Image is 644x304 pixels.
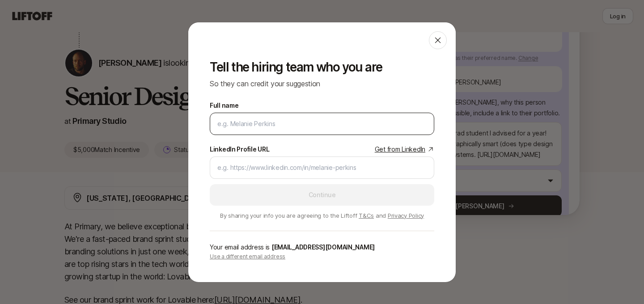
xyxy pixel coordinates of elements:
[210,253,434,261] p: Use a different email address
[210,242,434,253] p: Your email address is
[217,118,427,129] input: e.g. Melanie Perkins
[375,144,434,155] a: Get from LinkedIn
[388,212,424,219] a: Privacy Policy
[210,78,434,89] p: So they can credit your suggestion
[359,212,374,219] a: T&Cs
[210,60,434,74] p: Tell the hiring team who you are
[210,137,322,139] p: We'll use as your preferred name.
[210,144,269,155] div: LinkedIn Profile URL
[210,100,238,111] label: Full name
[210,211,434,220] p: By sharing your info you are agreeing to the Liftoff and
[217,162,427,173] input: e.g. https://www.linkedin.com/in/melanie-perkins
[271,243,375,251] span: [EMAIL_ADDRESS][DOMAIN_NAME]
